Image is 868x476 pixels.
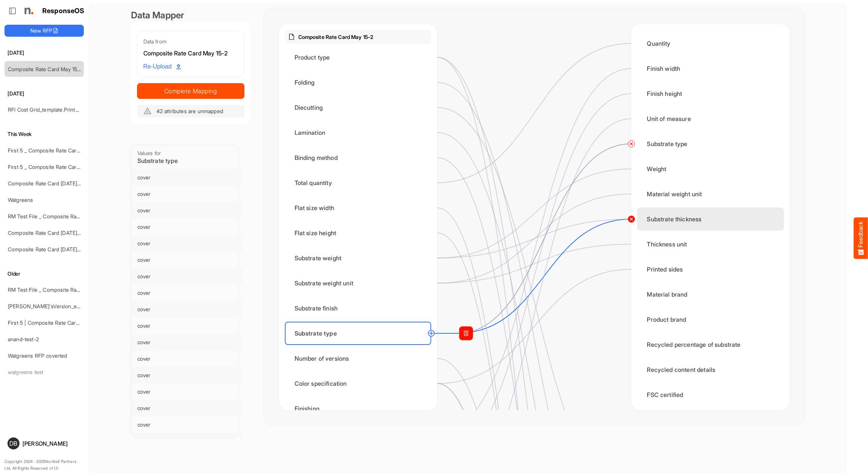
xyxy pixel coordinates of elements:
div: Printed sides [637,258,783,281]
a: anand-test-2 [8,336,39,342]
img: Northell [21,3,36,18]
div: Flat size width [285,196,431,219]
h1: ResponseOS [42,7,85,15]
div: Substrate thickness [637,207,783,231]
span: Re-Upload [143,62,181,72]
div: Material weight unit [637,182,783,206]
div: Substrate finish [285,297,431,320]
span: DB [9,440,17,446]
div: Data from [143,37,238,46]
div: Substrate weight unit [285,272,431,295]
div: Unit of measure [637,107,783,130]
div: cover [137,388,236,395]
button: Complete Mapping [137,83,244,99]
div: cover [137,174,236,181]
div: cover [137,421,236,428]
div: cover [137,223,236,231]
div: cover [137,256,236,264]
a: Re-Upload [140,60,184,74]
span: Substrate type [137,157,178,164]
div: Composite Rate Card May 15-2 [143,49,238,58]
div: cover [137,273,236,280]
div: Binding method [285,146,431,169]
p: Copyright 2004 - 2025 Northell Partners Ltd. All Rights Reserved. v 1.1.0 [4,458,84,472]
a: First 5 _ Composite Rate Card [DATE] [8,164,98,170]
a: Walgreens [8,197,33,203]
a: First 5 _ Composite Rate Card [DATE] [8,147,98,154]
h6: Older [4,270,84,278]
div: cover [137,339,236,346]
span: Values for [137,150,161,156]
div: cover [137,289,236,297]
h6: This Week [4,130,84,138]
div: Substrate type [637,132,783,155]
a: Composite Rate Card [DATE]_smaller [8,230,97,236]
div: Recycled content details [637,358,783,381]
div: Finish height [637,82,783,105]
div: Diecutting [285,96,431,119]
a: RFI Cost Grid_template.Prints and warehousing [8,106,121,113]
div: Total quantity [285,171,431,194]
div: FSC certified [637,383,783,406]
div: cover [137,190,236,198]
a: First 5 | Composite Rate Card [DATE] [8,319,97,326]
a: Walgreens RFP coverted [8,352,67,359]
div: cover [137,207,236,214]
div: Substrate type [285,322,431,345]
div: cover [137,306,236,313]
div: Flat size height [285,221,431,245]
div: Finishing [285,397,431,420]
a: RM Test File _ Composite Rate Card [DATE] [8,213,112,219]
div: cover [137,355,236,363]
p: Composite Rate Card May 15-2 [298,33,374,41]
div: cover [137,240,236,247]
div: Product brand [637,308,783,331]
div: cover [137,404,236,412]
div: Weight [637,157,783,181]
a: Composite Rate Card [DATE] mapping test [8,180,110,187]
div: Thickness unit [637,233,783,256]
button: Feedback [854,217,868,259]
div: Recycled percentage of substrate [637,333,783,356]
a: [PERSON_NAME]'sVersion_e2e-test-file_20250604_111803 [8,303,148,309]
span: Complete Mapping [137,86,244,96]
span: 42 attributes are unmapped [156,108,223,114]
div: cover [137,322,236,330]
div: Material finish [637,408,783,431]
div: Product type [285,46,431,69]
a: RM Test File _ Composite Rate Card [DATE]-test-edited [8,286,141,293]
div: [PERSON_NAME] [22,441,81,446]
div: Data Mapper [131,9,250,22]
a: Composite Rate Card May 15-2 [8,66,83,72]
h6: [DATE] [4,90,84,98]
button: New RFP [4,25,84,37]
h6: [DATE] [4,49,84,57]
div: Number of versions [285,347,431,370]
div: Lamination [285,121,431,144]
div: cover [137,372,236,379]
div: Color specification [285,372,431,395]
div: Finish width [637,57,783,80]
div: Quantity [637,32,783,55]
a: Composite Rate Card [DATE]_smaller [8,246,97,252]
div: Folding [285,71,431,94]
div: Material brand [637,283,783,306]
div: cover [137,437,236,445]
div: Substrate weight [285,246,431,270]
